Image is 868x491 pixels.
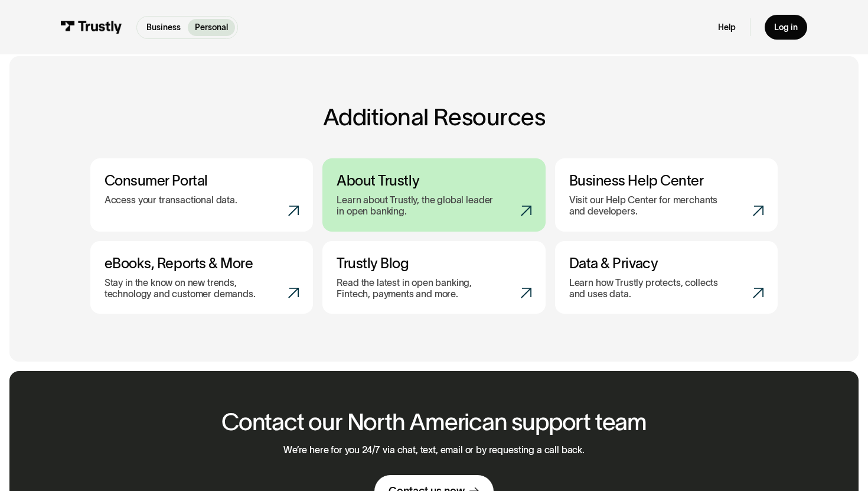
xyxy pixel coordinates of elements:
a: Personal [188,19,235,36]
input: Question box [9,106,441,136]
p: Learn how Trustly protects, collects and uses data. [569,277,729,300]
p: Read the latest in open banking, Fintech, payments and more. [337,277,496,300]
a: Help [718,22,736,32]
a: About TrustlyLearn about Trustly, the global leader in open banking. [322,158,546,232]
p: Stay in the know on new trends, technology and customer demands. [105,277,264,300]
h3: Trustly Blog [337,255,531,272]
div: Log in [774,22,798,32]
h2: Contact our North American support team [221,409,647,435]
p: We’re here for you 24/7 via chat, text, email or by requesting a call back. [283,444,585,456]
p: Business [146,21,181,34]
h3: Consumer Portal [105,173,299,190]
h2: Additional Resources [90,104,778,130]
a: Business Help CenterVisit our Help Center for merchants and developers. [555,158,778,232]
a: Trustly BlogRead the latest in open banking, Fintech, payments and more. [322,241,546,314]
p: Access your transactional data. [105,194,237,206]
p: Personal [195,21,228,34]
p: Visit our Help Center for merchants and developers. [569,194,729,217]
p: Trustly operates in multiple geographies, providing services across [GEOGRAPHIC_DATA] and [GEOGRA... [18,20,433,58]
a: Business [139,19,188,36]
h3: Business Help Center [569,173,763,190]
p: Learn about Trustly, the global leader in open banking. [337,194,496,217]
a: Data & PrivacyLearn how Trustly protects, collects and uses data. [555,241,778,314]
a: eBooks, Reports & MoreStay in the know on new trends, technology and customer demands. [90,241,314,314]
a: Log in [765,15,807,40]
a: Consumer PortalAccess your transactional data. [90,158,314,232]
img: Trustly Logo [61,21,122,34]
h3: About Trustly [337,173,531,190]
button: Submit question [413,112,432,131]
h3: eBooks, Reports & More [105,255,299,272]
h3: Data & Privacy [569,255,763,272]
